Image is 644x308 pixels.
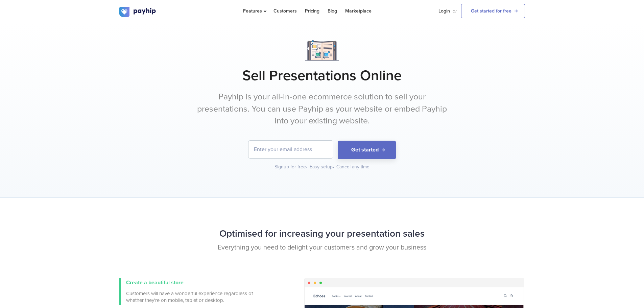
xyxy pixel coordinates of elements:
[119,67,525,84] h1: Sell Presentations Online
[119,225,525,243] h2: Optimised for increasing your presentation sales
[275,164,308,170] div: Signup for free
[126,279,184,286] span: Create a beautiful store
[248,141,333,158] input: Enter your email address
[195,91,449,127] p: Payhip is your all-in-one ecommerce solution to sell your presentations. You can use Payhip as yo...
[243,8,265,14] span: Features
[461,4,525,18] a: Get started for free
[126,290,255,304] span: Customers will have a wonderful experience regardless of whether they're on mobile, tablet or des...
[333,164,334,170] span: •
[338,141,396,159] button: Get started
[310,164,335,170] div: Easy setup
[119,243,525,253] p: Everything you need to delight your customers and grow your business
[119,278,255,305] a: Create a beautiful store Customers will have a wonderful experience regardless of whether they're...
[336,164,369,170] div: Cancel any time
[305,40,339,61] img: Notebook.png
[306,164,308,170] span: •
[119,7,157,17] img: logo.svg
